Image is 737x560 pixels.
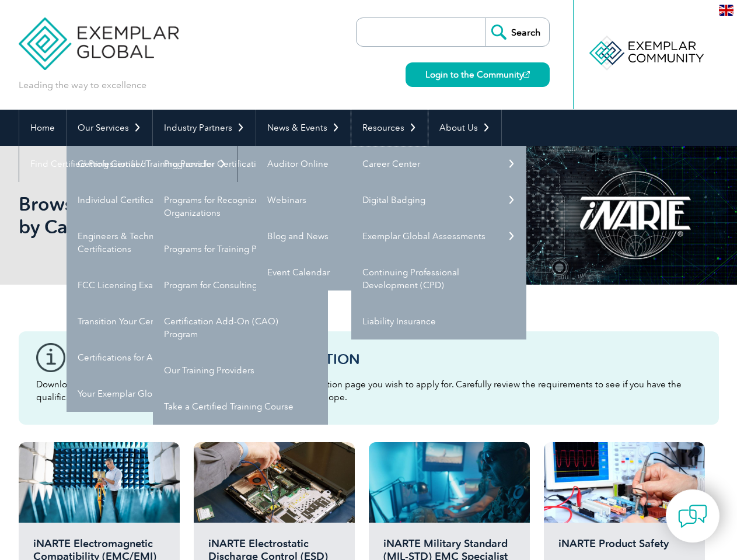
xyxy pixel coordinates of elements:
a: Certification Add-On (CAO) Program [153,303,328,352]
a: Event Calendar [256,254,431,290]
a: Your Exemplar Global ROI [67,376,242,412]
a: Programs for Certification Bodies [153,146,328,182]
a: Take a Certified Training Course [153,388,328,425]
a: News & Events [256,110,351,146]
a: Individual Certifications [67,182,242,218]
h1: Browse All Engineers and Technicians Certifications by Category [19,192,467,238]
a: Blog and News [256,218,431,254]
img: contact-chat.png [678,502,707,531]
p: Download the “Certification Requirements” document from the certification page you wish to apply ... [36,378,701,404]
img: en [719,5,733,16]
a: Certifications for ASQ CQAs [67,339,242,376]
a: Webinars [256,182,431,218]
a: Our Training Providers [153,352,328,388]
a: Resources [351,110,428,146]
a: Continuing Professional Development (CPD) [351,254,526,303]
a: Login to the Community [406,62,550,87]
a: About Us [428,110,501,146]
a: Program for Consulting Group [153,267,328,303]
img: open_square.png [523,71,530,78]
a: Exemplar Global Assessments [351,218,526,254]
a: Transition Your Certification [67,303,242,339]
h3: Before You Apply For a Certification [71,352,701,366]
a: Auditor Online [256,146,431,182]
a: Our Services [67,110,152,146]
a: Programs for Training Providers [153,231,328,267]
p: Leading the way to excellence [19,79,146,92]
a: Digital Badging [351,182,526,218]
a: Industry Partners [153,110,256,146]
a: Engineers & Technicians Certifications [67,218,242,267]
a: Career Center [351,146,526,182]
a: Find Certified Professional / Training Provider [19,146,237,182]
a: Programs for Recognized Organizations [153,182,328,231]
input: Search [485,18,549,46]
a: Liability Insurance [351,303,526,339]
a: FCC Licensing Exams [67,267,242,303]
a: Home [19,110,66,146]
